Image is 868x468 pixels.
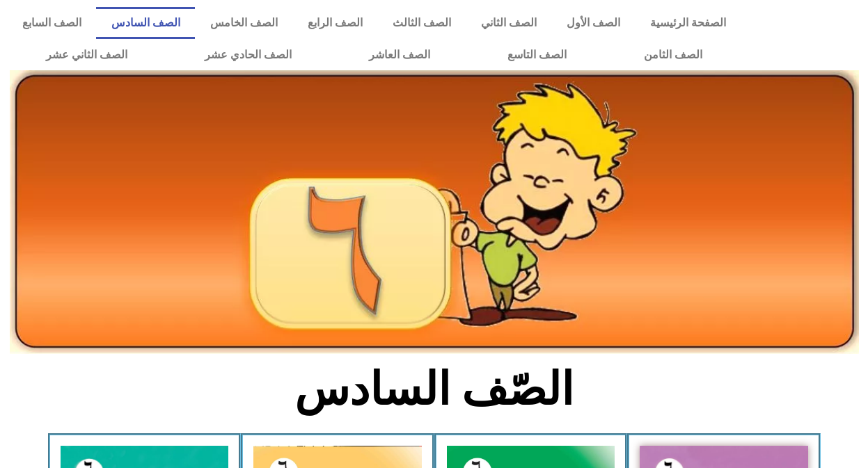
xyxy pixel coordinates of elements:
a: الصف السادس [96,7,195,39]
a: الصف الثامن [606,39,741,71]
a: الصف الأول [552,7,636,39]
a: الصف السابع [7,7,96,39]
a: الصف الثالث [378,7,466,39]
h2: الصّف السادس [204,362,664,417]
a: الصف الحادي عشر [166,39,330,71]
a: الصف الرابع [292,7,377,39]
a: الصف التاسع [469,39,606,71]
a: الصف الخامس [195,7,292,39]
a: الصفحة الرئيسية [636,7,741,39]
a: الصف الثاني عشر [7,39,166,71]
a: الصف الثاني [466,7,552,39]
a: الصف العاشر [330,39,468,71]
